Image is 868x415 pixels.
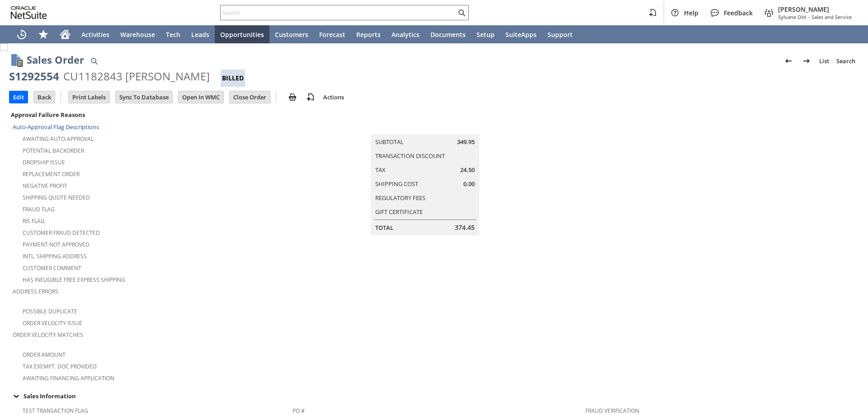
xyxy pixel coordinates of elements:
[23,194,90,201] a: Shipping Quote Needed
[179,91,223,103] input: Open In WMC
[816,54,833,68] a: List
[455,223,475,232] span: 374.45
[69,91,109,103] input: Print Labels
[392,30,420,39] span: Analytics
[476,30,495,39] span: Setup
[23,319,82,327] a: Order Velocity Issue
[23,276,125,284] a: Has Ineligible Free Express Shipping
[375,208,423,216] a: Gift Certificate
[13,288,58,295] a: Address Errors
[89,56,99,66] img: Quick Find
[23,205,55,213] a: Fraud Flag
[191,30,209,39] span: Leads
[500,25,542,43] a: SuiteApps
[23,308,77,315] a: Possible Duplicate
[305,92,316,103] img: add-record.svg
[23,351,66,359] a: Order Amount
[220,30,264,39] span: Opportunities
[684,9,698,17] span: Help
[23,407,88,415] a: Test Transaction Flag
[275,30,308,39] span: Customers
[9,69,59,84] div: S1292554
[505,30,537,39] span: SuiteApps
[120,30,155,39] span: Warehouse
[81,30,109,39] span: Activities
[221,7,456,18] input: Search
[356,30,381,39] span: Reports
[60,29,71,40] svg: Home
[375,224,393,232] a: Total
[230,91,270,103] input: Close Order
[23,252,87,260] a: Intl. Shipping Address
[160,25,186,43] a: Tech
[16,29,27,40] svg: Recent Records
[13,123,99,131] a: Auto-Approval Flag Descriptions
[23,147,84,154] a: Potential Backorder
[23,159,65,166] a: Dropship Issue
[115,25,160,43] a: Warehouse
[215,25,269,43] a: Opportunities
[314,25,351,43] a: Forecast
[463,180,475,188] span: 0.00
[386,25,425,43] a: Analytics
[63,69,210,84] div: CU1182843 [PERSON_NAME]
[166,30,180,39] span: Tech
[375,138,404,146] a: Subtotal
[23,374,114,382] a: Awaiting Financing Application
[186,25,215,43] a: Leads
[460,166,475,174] span: 24.50
[269,25,314,43] a: Customers
[319,30,345,39] span: Forecast
[456,7,467,18] svg: Search
[33,25,54,43] div: Shortcuts
[320,93,348,101] a: Actions
[23,241,90,248] a: Payment not approved
[585,407,639,415] a: Fraud Verification
[457,138,475,146] span: 349.95
[23,170,80,178] a: Replacement Order
[13,331,83,339] a: Order Velocity Matches
[375,166,386,174] a: Tax
[23,264,81,272] a: Customer Comment
[430,30,466,39] span: Documents
[783,56,794,66] img: Previous
[287,92,298,103] img: print.svg
[23,135,94,143] a: Awaiting Auto-Approval
[425,25,471,43] a: Documents
[547,30,573,39] span: Support
[801,56,812,66] img: Next
[11,6,47,19] svg: logo
[375,152,445,160] a: Transaction Discount
[11,25,33,43] a: Recent Records
[371,120,479,135] caption: Summary
[808,14,810,20] span: -
[375,194,425,202] a: Regulatory Fees
[27,52,84,67] h1: Sales Order
[9,390,859,402] td: Sales Information
[34,91,55,103] input: Back
[724,9,753,17] span: Feedback
[542,25,578,43] a: Support
[9,91,28,103] input: Edit
[9,390,855,402] div: Sales Information
[23,363,97,370] a: Tax Exempt. Doc Provided
[9,109,289,121] div: Approval Failure Reasons
[811,14,852,20] span: Sales and Service
[221,70,245,87] div: Billed
[23,182,67,190] a: Negative Profit
[833,54,859,68] a: Search
[471,25,500,43] a: Setup
[54,25,76,43] a: Home
[375,180,418,188] a: Shipping Cost
[76,25,115,43] a: Activities
[778,14,806,20] span: Sylvane Old
[292,407,305,415] a: PO #
[23,229,100,237] a: Customer Fraud Detected
[351,25,386,43] a: Reports
[38,29,49,40] svg: Shortcuts
[116,91,172,103] input: Sync To Database
[778,5,852,14] span: [PERSON_NAME]
[23,217,45,225] a: RIS flag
